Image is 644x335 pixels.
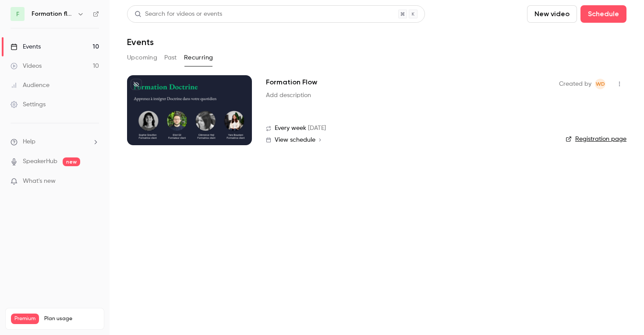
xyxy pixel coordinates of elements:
a: SpeakerHub [23,157,57,166]
span: [DATE] [308,124,326,133]
span: Help [23,137,35,147]
div: Events [11,42,41,51]
div: Videos [11,62,42,70]
a: View schedule [266,136,545,143]
button: New video [527,5,577,23]
button: Schedule [580,5,626,23]
a: Formation Flow [266,77,317,87]
span: Webinar Doctrine [595,79,605,89]
button: Recurring [184,51,213,65]
li: help-dropdown-opener [11,137,99,147]
span: WD [596,79,605,89]
span: Plan usage [44,315,99,322]
span: F [16,10,19,19]
a: Registration page [566,135,626,143]
span: Premium [11,314,39,324]
h6: Formation flow [32,10,74,18]
span: Created by [559,79,591,89]
button: Past [164,51,177,65]
span: Every week [275,124,306,133]
span: View schedule [275,137,315,143]
h1: Events [127,37,154,47]
div: Settings [11,100,46,109]
a: Add description [266,91,311,100]
div: Audience [11,81,50,90]
iframe: Noticeable Trigger [88,178,99,185]
button: Upcoming [127,51,157,65]
span: What's new [23,177,56,186]
span: new [63,157,80,166]
div: Search for videos or events [134,10,222,19]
